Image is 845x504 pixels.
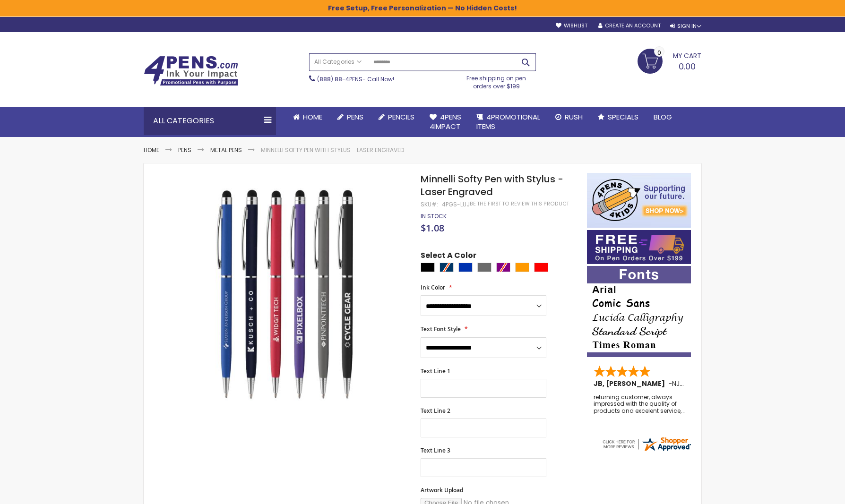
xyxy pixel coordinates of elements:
[668,379,750,388] span: - ,
[657,48,661,57] span: 0
[556,22,587,29] a: Wishlist
[421,200,438,208] strong: SKU
[163,172,408,417] img: Minnelli Softy Pen with Stylus - Laser Engraved
[670,23,701,30] div: Sign In
[330,107,371,128] a: Pens
[347,112,363,122] span: Pens
[638,49,701,72] a: 0.00 0
[477,263,491,272] div: Grey
[598,22,661,29] a: Create an Account
[594,379,668,388] span: JB, [PERSON_NAME]
[317,75,362,83] a: (888) 88-4PENS
[469,107,548,137] a: 4PROMOTIONALITEMS
[421,325,461,333] span: Text Font Style
[261,146,404,154] li: Minnelli Softy Pen with Stylus - Laser Engraved
[421,172,563,198] span: Minnelli Softy Pen with Stylus - Laser Engraved
[458,263,473,272] div: Blue
[144,107,276,135] div: All Categories
[565,112,583,122] span: Rush
[144,146,159,154] a: Home
[534,263,548,272] div: Red
[310,54,366,69] a: All Categories
[285,107,330,128] a: Home
[646,107,680,128] a: Blog
[654,112,672,122] span: Blog
[476,112,540,131] span: 4PROMOTIONAL ITEMS
[430,112,461,131] span: 4Pens 4impact
[421,367,450,375] span: Text Line 1
[421,212,447,220] span: In stock
[672,379,684,388] span: NJ
[594,394,685,414] div: returning customer, always impressed with the quality of products and excelent service, will retu...
[587,173,691,228] img: 4pens 4 kids
[421,213,447,220] div: Availability
[210,146,242,154] a: Metal Pens
[317,75,394,83] span: - Call Now!
[421,250,476,263] span: Select A Color
[548,107,590,128] a: Rush
[422,107,469,137] a: 4Pens4impact
[144,56,238,86] img: 4Pens Custom Pens and Promotional Products
[601,446,692,454] a: 4pens.com certificate URL
[587,266,691,357] img: font-personalization-examples
[457,71,536,90] div: Free shipping on pen orders over $199
[388,112,414,122] span: Pencils
[421,222,444,234] span: $1.08
[421,486,463,494] span: Artwork Upload
[178,146,191,154] a: Pens
[421,407,450,415] span: Text Line 2
[679,60,696,72] span: 0.00
[590,107,646,128] a: Specials
[371,107,422,128] a: Pencils
[314,58,362,66] span: All Categories
[421,446,450,454] span: Text Line 3
[601,436,692,453] img: 4pens.com widget logo
[421,263,435,272] div: Black
[515,263,529,272] div: Orange
[421,283,445,291] span: Ink Color
[442,201,470,208] div: 4PGS-LUJ
[470,200,569,207] a: Be the first to review this product
[608,112,638,122] span: Specials
[303,112,322,122] span: Home
[587,230,691,264] img: Free shipping on orders over $199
